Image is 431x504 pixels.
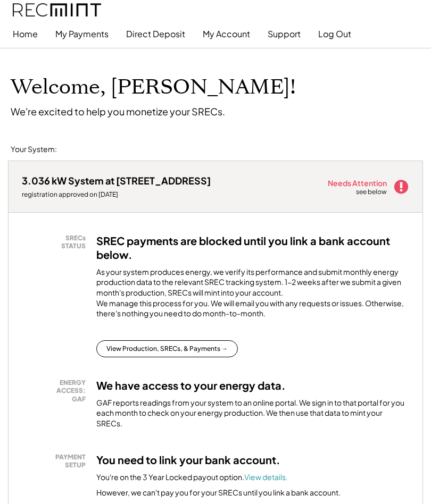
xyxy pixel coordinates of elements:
button: Support [268,23,301,45]
div: registration approved on [DATE] [22,190,211,199]
div: SRECs STATUS [27,234,86,250]
button: My Account [203,23,250,45]
div: However, we can't pay you for your SRECs until you link a bank account. [96,488,341,498]
div: As your system produces energy, we verify its performance and submit monthly energy production da... [96,267,409,324]
div: We're excited to help you monetize your SRECs. [11,105,225,117]
h1: Welcome, [PERSON_NAME]! [11,75,296,100]
img: recmint-logotype%403x.png [13,3,101,16]
div: see below [356,188,388,197]
button: Direct Deposit [126,23,185,45]
div: Needs Attention [328,179,388,187]
button: View Production, SRECs, & Payments → [96,340,238,357]
button: Log Out [318,23,351,45]
div: 3.036 kW System at [STREET_ADDRESS] [22,174,211,187]
h3: We have access to your energy data. [96,379,286,392]
div: PAYMENT SETUP [27,453,86,469]
h3: SREC payments are blocked until you link a bank account below. [96,234,409,262]
div: You're on the 3 Year Locked payout option. [96,472,288,483]
button: Home [13,23,38,45]
button: My Payments [55,23,109,45]
div: GAF reports readings from your system to an online portal. We sign in to that portal for you each... [96,398,409,429]
div: Your System: [11,144,57,155]
div: ENERGY ACCESS: GAF [27,379,86,404]
a: View details. [244,472,288,482]
h3: You need to link your bank account. [96,453,280,467]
